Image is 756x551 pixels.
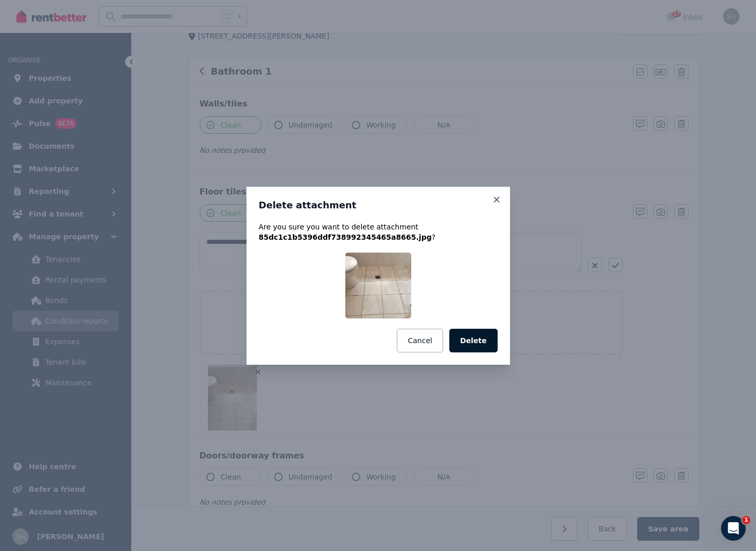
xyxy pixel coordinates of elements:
button: Cancel [397,329,443,352]
span: 85dc1c1b5396ddf738992345465a8665.jpg [259,233,432,241]
iframe: Intercom live chat [721,516,746,541]
p: Are you sure you want to delete attachment ? [259,222,498,242]
h3: Delete attachment [259,199,498,211]
button: Delete [449,329,498,352]
img: 85dc1c1b5396ddf738992345465a8665.jpg [345,253,411,318]
span: 1 [742,516,750,524]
